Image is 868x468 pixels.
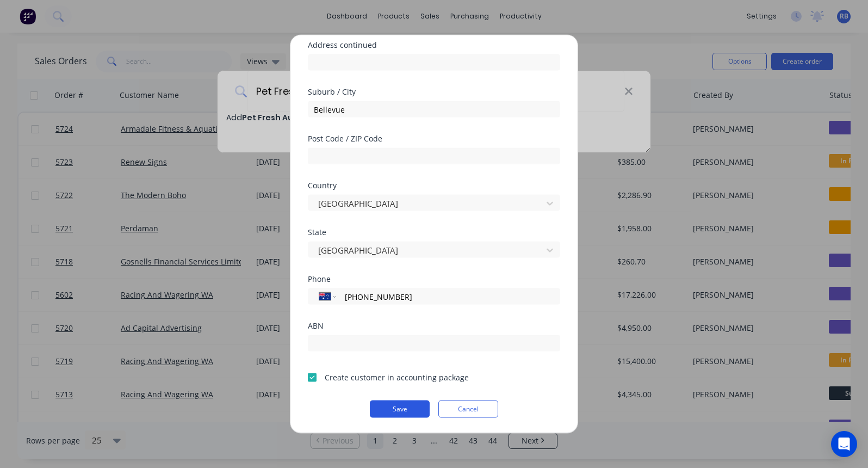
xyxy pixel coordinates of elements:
[831,431,857,457] div: Open Intercom Messenger
[438,401,498,418] button: Cancel
[308,182,560,189] div: Country
[308,88,560,96] div: Suburb / City
[308,275,560,283] div: Phone
[308,135,560,143] div: Post Code / ZIP Code
[308,41,560,49] div: Address continued
[308,229,560,236] div: State
[325,372,469,383] div: Create customer in accounting package
[308,322,560,330] div: ABN
[370,401,430,418] button: Save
